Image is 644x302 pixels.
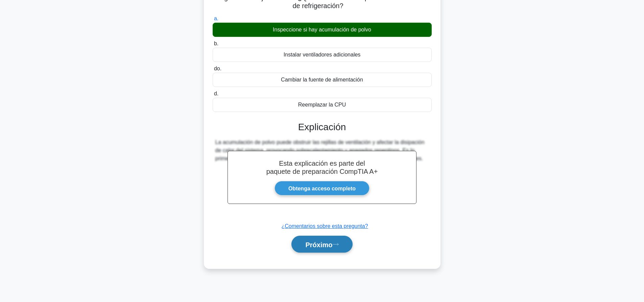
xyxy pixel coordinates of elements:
font: d. [214,91,218,96]
font: La acumulación de polvo puede obstruir las rejillas de ventilación y afectar la disipación de cal... [215,139,425,161]
font: a. [214,16,218,21]
font: b. [214,41,218,46]
font: Inspeccione si hay acumulación de polvo [273,27,371,32]
font: Reemplazar la CPU [298,102,346,108]
font: Cambiar la fuente de alimentación [281,77,363,83]
font: Instalar ventiladores adicionales [284,52,361,57]
font: Explicación [298,122,346,132]
a: ¿Comentarios sobre esta pregunta? [281,223,368,229]
a: Obtenga acceso completo [275,181,369,195]
font: Próximo [305,241,332,248]
font: do. [214,66,221,71]
button: Próximo [291,236,352,253]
